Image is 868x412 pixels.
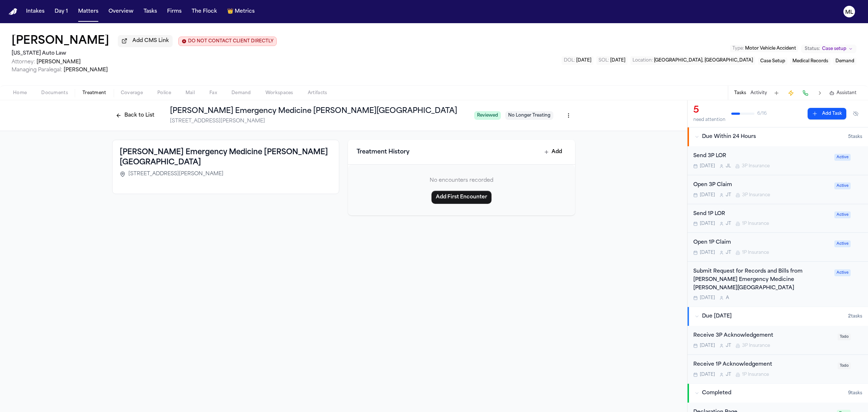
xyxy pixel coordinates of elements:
span: No Longer Treating [505,111,553,120]
button: Edit matter name [12,35,109,48]
span: Medical Records [792,59,828,63]
div: Open task: Receive 1P Acknowledgement [688,355,868,383]
span: Attorney: [12,59,35,65]
span: Add CMS Link [132,37,169,45]
div: Open task: Send 1P LOR [688,204,868,233]
span: DO NOT CONTACT CLIENT DIRECTLY [188,38,273,44]
button: Edit DOL: 2025-09-06 [562,56,593,65]
span: Reviewed [474,111,501,120]
span: J T [726,221,731,227]
button: Edit Location: Jackson City, MI [630,56,755,65]
button: Create Immediate Task [786,88,796,98]
span: [DATE] [700,343,715,349]
div: Open task: Open 1P Claim [688,233,868,262]
button: Due [DATE]2tasks [688,307,868,326]
h1: [PERSON_NAME] [12,35,109,48]
span: Active [834,240,851,247]
span: Workspaces [265,90,293,96]
span: Assistant [837,90,856,96]
a: Tasks [141,5,160,18]
h1: [PERSON_NAME] Emergency Medicine [PERSON_NAME][GEOGRAPHIC_DATA] [170,106,468,116]
span: J T [726,372,731,378]
button: Intakes [23,5,47,18]
button: Activity [750,90,767,96]
button: Completed9tasks [688,384,868,403]
button: Edit service: Case Setup [758,58,787,65]
button: crownMetrics [224,5,258,18]
div: Open 1P Claim [693,239,830,247]
button: Add Task [808,108,846,119]
span: Active [834,269,851,276]
button: Add [540,146,566,159]
span: Mail [186,90,195,96]
span: 1P Insurance [742,221,769,227]
a: Firms [164,5,184,18]
span: 1P Insurance [742,250,769,256]
span: [DATE] [610,58,625,63]
span: Due Within 24 Hours [702,133,756,140]
span: SOL : [599,58,609,63]
span: 3P Insurance [742,192,770,198]
span: Case setup [822,46,846,52]
span: [DATE] [700,192,715,198]
h3: [PERSON_NAME] Emergency Medicine [PERSON_NAME][GEOGRAPHIC_DATA] [120,147,332,168]
span: DOL : [564,58,575,63]
div: Open task: Open 3P Claim [688,175,868,204]
span: Active [834,211,851,218]
span: Todo [838,333,851,340]
button: Change status from Case setup [801,45,856,53]
span: Motor Vehicle Accident [745,46,796,51]
button: Edit Type: Motor Vehicle Accident [730,45,798,52]
span: Todo [838,362,851,369]
span: Completed [702,390,731,397]
span: [DATE] [700,295,715,301]
span: Active [834,182,851,189]
button: Edit service: Demand [833,58,856,65]
span: 3P Insurance [742,163,770,169]
span: [DATE] [576,58,591,63]
span: 3P Insurance [742,343,770,349]
button: Overview [106,5,136,18]
div: 5 [693,105,726,116]
img: Finch Logo [9,8,17,15]
span: 2 task s [848,314,862,319]
span: A [726,295,729,301]
h3: Treatment History [357,148,409,156]
div: Open task: Submit Request for Records and Bills from Henry Ford Emergency Medicine Jackson Hospital [688,262,868,307]
div: Receive 1P Acknowledgement [693,361,833,369]
div: need attention [693,117,726,123]
span: Managing Paralegal: [12,67,62,73]
button: Assistant [829,90,856,96]
span: [DATE] [700,221,715,227]
span: Documents [41,90,68,96]
span: crown [227,8,233,15]
button: The Flock [189,5,220,18]
button: Add Task [771,88,782,98]
span: [PERSON_NAME] [64,67,108,73]
span: Type : [732,46,744,51]
span: [STREET_ADDRESS][PERSON_NAME] [170,118,265,125]
div: Submit Request for Records and Bills from [PERSON_NAME] Emergency Medicine [PERSON_NAME][GEOGRAPH... [693,268,830,292]
span: [PERSON_NAME] [37,59,81,65]
span: Artifacts [308,90,327,96]
span: 9 task s [848,390,862,396]
text: ML [845,10,853,15]
div: Send 3P LOR [693,152,830,160]
span: [DATE] [700,372,715,378]
span: 1P Insurance [742,372,769,378]
span: Case Setup [760,59,785,63]
div: Send 1P LOR [693,210,830,218]
span: J L [726,163,731,169]
button: Edit client contact restriction [178,37,277,46]
span: Due [DATE] [702,313,732,320]
button: Edit SOL: 2028-09-06 [596,56,627,65]
button: Due Within 24 Hours5tasks [688,127,868,146]
a: Day 1 [52,5,71,18]
button: Make a Call [800,88,810,98]
div: Receive 3P Acknowledgement [693,332,833,340]
span: Treatment [82,90,106,96]
button: Matters [75,5,101,18]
